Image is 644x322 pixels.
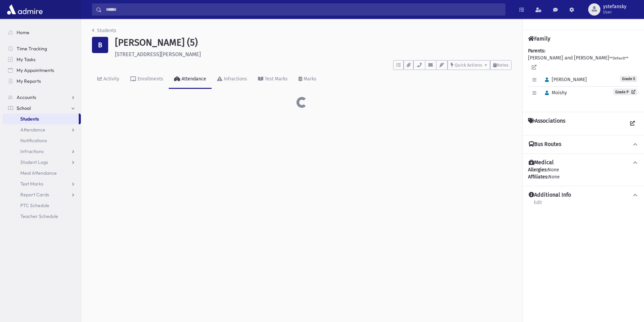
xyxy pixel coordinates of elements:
h1: [PERSON_NAME] (5) [115,37,511,48]
b: Affiliates: [528,174,548,180]
a: My Reports [3,76,81,86]
div: Enrollments [136,76,163,82]
span: Time Tracking [17,46,47,52]
div: None [528,173,639,180]
a: Activity [92,70,125,89]
div: Activity [102,76,119,82]
div: B [92,37,108,53]
a: Infractions [3,146,81,157]
h4: Family [528,35,550,42]
h4: Associations [528,118,565,130]
a: Meal Attendance [3,168,81,178]
b: Allergies: [528,167,548,173]
h6: [STREET_ADDRESS][PERSON_NAME] [115,51,511,57]
a: Report Cards [3,189,81,200]
a: Edit [533,199,542,211]
span: [PERSON_NAME] [542,77,587,82]
a: School [3,103,81,114]
span: Grade 5 [620,76,637,82]
a: Enrollments [125,70,169,89]
div: Infractions [222,76,247,82]
a: Teacher Schedule [3,211,81,222]
div: Marks [302,76,316,82]
a: Accounts [3,92,81,103]
div: Attendance [180,76,206,82]
span: My Reports [17,78,41,84]
span: Teacher Schedule [20,213,58,219]
div: None [528,166,639,180]
span: ystefansky [603,4,626,9]
span: Students [20,116,39,122]
input: Search [102,3,505,16]
h4: Medical [529,159,554,166]
a: Student Logs [3,157,81,168]
div: [PERSON_NAME] and [PERSON_NAME] [528,47,639,106]
span: School [17,105,31,111]
span: Infractions [20,148,44,154]
h4: Bus Routes [529,141,561,148]
span: Accounts [17,94,36,100]
span: User [603,9,626,15]
span: Moishy [542,90,567,96]
a: Marks [293,70,322,89]
button: Quick Actions [448,60,490,70]
span: Notes [497,63,508,68]
a: Grade P [613,89,637,95]
button: Additional Info [528,192,639,199]
button: Bus Routes [528,141,639,148]
a: View all Associations [626,118,639,130]
nav: breadcrumb [92,27,116,37]
button: Medical [528,159,639,166]
b: Parents: [528,48,545,54]
span: Notifications [20,138,47,144]
a: Attendance [169,70,212,89]
span: My Tasks [17,56,35,63]
span: Report Cards [20,192,49,198]
a: Home [3,27,81,38]
a: My Appointments [3,65,81,76]
span: PTC Schedule [20,202,49,208]
a: Notifications [3,135,81,146]
img: AdmirePro [5,3,44,16]
a: My Tasks [3,54,81,65]
span: Meal Attendance [20,170,57,176]
h4: Additional Info [529,192,571,199]
span: Quick Actions [455,63,482,68]
span: Student Logs [20,159,48,165]
a: Test Marks [253,70,293,89]
span: Attendance [20,127,45,133]
span: My Appointments [17,67,54,73]
a: Students [3,114,79,124]
a: Time Tracking [3,43,81,54]
span: Test Marks [20,181,43,187]
button: Notes [490,60,511,70]
div: Test Marks [263,76,288,82]
a: Attendance [3,124,81,135]
a: PTC Schedule [3,200,81,211]
span: Home [17,29,29,35]
a: Infractions [212,70,253,89]
a: Students [92,28,116,33]
a: Test Marks [3,178,81,189]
